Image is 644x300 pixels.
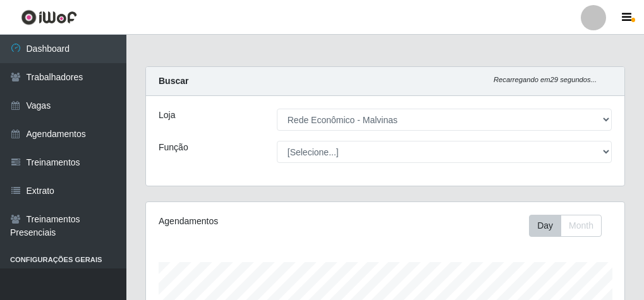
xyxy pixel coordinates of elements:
button: Month [561,215,602,237]
button: Day [529,215,561,237]
label: Loja [159,109,175,122]
div: First group [529,215,602,237]
strong: Buscar [159,76,188,86]
i: Recarregando em 29 segundos... [494,76,597,83]
div: Toolbar with button groups [529,215,612,237]
div: Agendamentos [159,215,336,228]
label: Função [159,141,188,154]
img: CoreUI Logo [21,9,77,25]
